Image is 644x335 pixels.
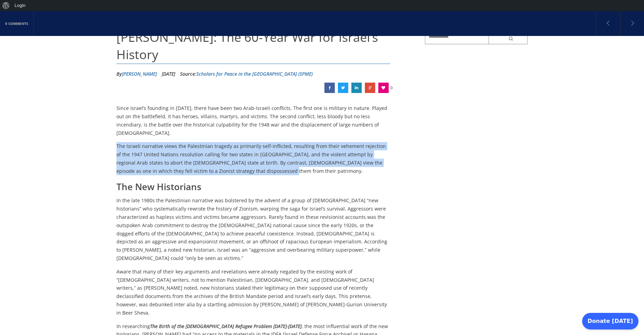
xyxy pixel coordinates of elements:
[351,83,362,93] a: Efraim Karsh: The 60-Year War for Israel’s History
[116,104,390,137] p: Since Israel’s founding in [DATE], there have been two Arab-Israeli conflicts. The first one is m...
[338,83,348,93] a: Efraim Karsh: The 60-Year War for Israel’s History
[365,83,375,93] a: Efraim Karsh: The 60-Year War for Israel’s History
[180,69,313,79] div: Source:
[116,180,390,193] h3: The New Historians
[116,29,378,63] span: [PERSON_NAME]: The 60-Year War for Israel’s History
[324,83,335,93] a: Efraim Karsh: The 60-Year War for Israel’s History
[390,83,392,93] span: 0
[116,142,390,175] p: The Israeli narrative views the Palestinian tragedy as primarily self-inflicted, resulting from t...
[122,71,157,77] a: [PERSON_NAME]
[196,71,313,77] a: Scholars for Peace in the [GEOGRAPHIC_DATA] (SPME)
[162,69,175,79] li: [DATE]
[116,196,390,262] p: In the late 1980s the Palestinian narrative was bolstered by the advent of a group of [DEMOGRAPHI...
[150,323,302,329] em: The Birth of the [DEMOGRAPHIC_DATA] Refugee Problem [DATE]-[DATE]
[116,268,390,317] p: Aware that many of their key arguments and revelations were already negated by the existing work ...
[116,69,157,79] li: By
